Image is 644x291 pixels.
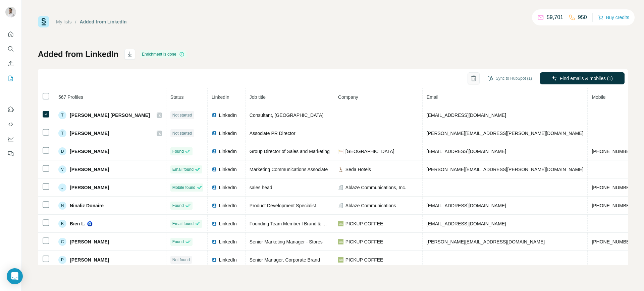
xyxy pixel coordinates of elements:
[172,185,196,191] span: Mobile found
[427,131,584,136] span: [PERSON_NAME][EMAIL_ADDRESS][PERSON_NAME][DOMAIN_NAME]
[172,221,194,227] span: Email found
[592,94,605,100] span: Mobile
[427,203,506,208] span: [EMAIL_ADDRESS][DOMAIN_NAME]
[219,130,237,137] span: LinkedIn
[212,185,217,190] img: LinkedIn logo
[250,131,296,136] span: Associate PR Director
[345,148,394,155] span: [GEOGRAPHIC_DATA]
[58,256,66,264] div: P
[38,49,118,60] h1: Added from LinkedIn
[172,112,192,118] span: Not started
[58,220,66,228] div: B
[250,149,330,154] span: Group Director of Sales and Marketing
[58,94,83,100] span: 567 Profiles
[338,257,343,263] img: company-logo
[70,166,109,173] span: [PERSON_NAME]
[250,221,343,226] span: Founding Team Member l Brand & Marketing
[592,149,634,154] span: [PHONE_NUMBER]
[345,166,371,173] span: Seda Hotels
[172,130,192,136] span: Not started
[345,220,383,227] span: PICKUP COFFEE
[219,166,237,173] span: LinkedIn
[219,220,237,227] span: LinkedIn
[170,94,184,100] span: Status
[250,185,272,190] span: sales head
[70,257,109,263] span: [PERSON_NAME]
[250,113,323,118] span: Consultant, [GEOGRAPHIC_DATA]
[547,13,563,21] p: 59,701
[427,221,506,226] span: [EMAIL_ADDRESS][DOMAIN_NAME]
[427,113,506,118] span: [EMAIL_ADDRESS][DOMAIN_NAME]
[172,239,184,245] span: Found
[427,149,506,154] span: [EMAIL_ADDRESS][DOMAIN_NAME]
[56,19,72,24] a: My lists
[172,166,194,172] span: Email found
[5,7,16,17] img: Avatar
[219,184,237,191] span: LinkedIn
[70,148,109,155] span: [PERSON_NAME]
[212,149,217,154] img: LinkedIn logo
[427,239,545,244] span: [PERSON_NAME][EMAIL_ADDRESS][DOMAIN_NAME]
[70,112,150,119] span: [PERSON_NAME] [PERSON_NAME]
[338,167,343,172] img: company-logo
[212,131,217,136] img: LinkedIn logo
[38,16,49,27] img: Surfe Logo
[212,239,217,244] img: LinkedIn logo
[345,238,383,245] span: PICKUP COFFEE
[58,111,66,119] div: T
[5,148,16,160] button: Feedback
[338,94,358,100] span: Company
[212,257,217,263] img: LinkedIn logo
[592,239,634,244] span: [PHONE_NUMBER]
[219,148,237,155] span: LinkedIn
[58,147,66,155] div: D
[7,268,23,284] div: Open Intercom Messenger
[5,118,16,130] button: Use Surfe API
[172,203,184,209] span: Found
[58,202,66,210] div: N
[75,18,76,25] li: /
[592,203,634,208] span: [PHONE_NUMBER]
[58,184,66,192] div: J
[483,73,537,83] button: Sync to HubSpot (1)
[338,221,343,226] img: company-logo
[70,220,93,227] span: Bien L. 🧿
[250,167,328,172] span: Marketing Communications Associate
[338,149,343,154] img: company-logo
[172,148,184,154] span: Found
[5,43,16,55] button: Search
[58,165,66,173] div: V
[212,203,217,208] img: LinkedIn logo
[219,257,237,263] span: LinkedIn
[250,94,266,100] span: Job title
[427,94,438,100] span: Email
[70,130,109,137] span: [PERSON_NAME]
[598,13,629,22] button: Buy credits
[592,185,634,190] span: [PHONE_NUMBER]
[540,72,625,84] button: Find emails & mobiles (1)
[140,50,186,58] div: Enrichment is done
[5,28,16,40] button: Quick start
[58,129,66,137] div: T
[427,167,584,172] span: [PERSON_NAME][EMAIL_ADDRESS][PERSON_NAME][DOMAIN_NAME]
[5,103,16,116] button: Use Surfe on LinkedIn
[219,238,237,245] span: LinkedIn
[338,239,343,244] img: company-logo
[58,238,66,246] div: C
[5,72,16,84] button: My lists
[212,113,217,118] img: LinkedIn logo
[345,184,406,191] span: Ablaze Communications, Inc.
[5,58,16,70] button: Enrich CSV
[250,203,316,208] span: Product Development Specialist
[212,221,217,226] img: LinkedIn logo
[172,257,190,263] span: Not found
[219,112,237,119] span: LinkedIn
[345,257,383,263] span: PICKUP COFFEE
[250,257,320,263] span: Senior Manager, Corporate Brand
[80,18,127,25] div: Added from LinkedIn
[212,167,217,172] img: LinkedIn logo
[70,238,109,245] span: [PERSON_NAME]
[70,202,104,209] span: Ninaliz Donaire
[345,202,396,209] span: Ablaze Communications
[560,75,613,82] span: Find emails & mobiles (1)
